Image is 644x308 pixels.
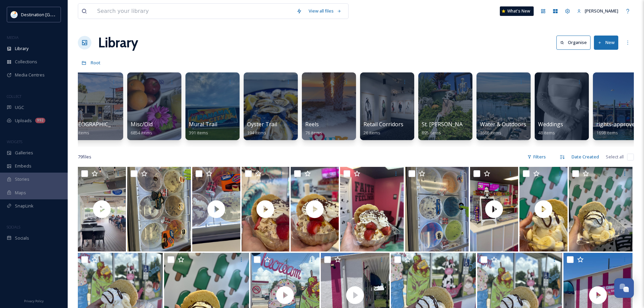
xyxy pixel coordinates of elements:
[305,130,322,136] span: 76 items
[363,120,403,128] span: Retail Corridors
[127,167,191,251] img: ext_1753717188.274794_Social@destinationpanamacity.com-IMG_1179.jpeg
[363,130,380,136] span: 26 items
[470,167,518,251] img: thumbnail
[15,45,28,52] span: Library
[15,176,29,182] span: Stories
[247,121,277,136] a: Oyster Trail194 items
[305,4,345,18] a: View all files
[524,150,549,163] div: Filters
[7,224,20,229] span: SOCIALS
[15,117,32,124] span: Uploads
[91,59,101,67] a: Root
[35,118,45,123] div: 992
[189,130,208,136] span: 391 items
[78,167,126,251] img: thumbnail
[94,4,293,19] input: Search your library
[192,167,240,251] img: thumbnail
[189,120,217,128] span: Mural Trail
[15,163,31,169] span: Embeds
[91,60,101,66] span: Root
[247,120,277,128] span: Oyster Trail
[98,32,138,53] a: Library
[242,167,290,251] img: thumbnail
[21,11,88,18] span: Destination [GEOGRAPHIC_DATA]
[7,139,22,144] span: WIDGETS
[78,154,91,160] span: 79 file s
[574,4,622,18] a: [PERSON_NAME]
[519,167,568,251] img: thumbnail
[556,36,594,49] a: Organise
[15,72,45,78] span: Media Centres
[596,130,618,136] span: 1698 items
[15,104,24,111] span: UGC
[596,120,638,128] span: rights-approved
[291,167,339,251] img: thumbnail
[189,121,217,136] a: Mural Trail391 items
[606,154,624,160] span: Select all
[614,278,634,298] button: Open Chat
[538,120,563,128] span: Weddings
[15,235,29,241] span: Socials
[72,121,127,136] a: [GEOGRAPHIC_DATA]27 items
[72,120,127,128] span: [GEOGRAPHIC_DATA]
[7,35,19,40] span: MEDIA
[596,121,638,136] a: rights-approved1698 items
[15,190,26,196] span: Maps
[480,130,502,136] span: 1666 items
[500,6,534,16] a: What's New
[24,296,44,305] a: Privacy Policy
[247,130,266,136] span: 194 items
[480,121,526,136] a: Water & Outdoors1666 items
[422,130,441,136] span: 895 items
[568,150,602,163] div: Date Created
[72,130,89,136] span: 27 items
[11,11,18,18] img: download.png
[556,36,591,49] button: Organise
[538,130,555,136] span: 48 items
[422,120,472,128] span: St. [PERSON_NAME]
[15,203,34,209] span: SnapLink
[131,120,153,128] span: Misc/Old
[305,120,319,128] span: Reels
[480,120,526,128] span: Water & Outdoors
[305,121,322,136] a: Reels76 items
[24,299,44,303] span: Privacy Policy
[594,36,618,49] button: New
[15,150,33,156] span: Galleries
[405,167,469,251] img: ext_1753717183.739241_Social@destinationpanamacity.com-IMG_1180.jpeg
[15,59,37,65] span: Collections
[131,130,152,136] span: 6854 items
[585,8,618,14] span: [PERSON_NAME]
[422,121,472,136] a: St. [PERSON_NAME]895 items
[340,167,404,251] img: ext_1753717185.682061_Social@destinationpanamacity.com-IMG_1183.jpeg
[131,121,153,136] a: Misc/Old6854 items
[538,121,563,136] a: Weddings48 items
[363,121,403,136] a: Retail Corridors26 items
[569,167,632,251] img: ext_1753717176.750807_Social@destinationpanamacity.com-IMG_1191.jpeg
[7,94,21,99] span: COLLECT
